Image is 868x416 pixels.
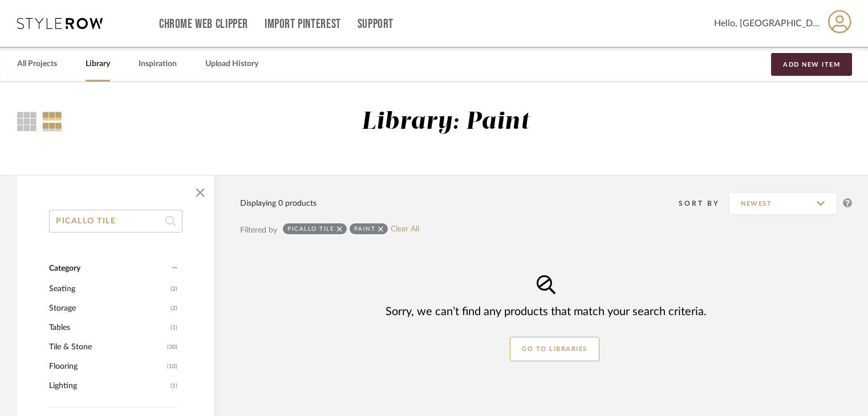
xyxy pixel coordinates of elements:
[49,376,168,395] span: Lighting
[391,225,419,234] a: Clear All
[171,299,177,317] span: (2)
[171,377,177,395] span: (1)
[49,279,168,299] span: Seating
[17,56,57,72] a: All Projects
[139,56,177,72] a: Inspiration
[265,19,341,29] a: Import Pinterest
[86,56,110,72] a: Library
[240,197,317,210] div: Displaying 0 products
[167,338,177,356] span: (30)
[358,19,394,29] a: Support
[362,108,530,137] div: Library: Paint
[49,299,168,318] span: Storage
[205,56,258,72] a: Upload History
[510,337,599,361] button: GO TO LIBRARIES
[49,357,164,376] span: Flooring
[49,337,164,357] span: Tile & Stone
[167,357,177,376] span: (10)
[354,225,376,233] div: Paint
[49,210,182,233] input: Search within 0 results
[49,318,168,337] span: Tables
[171,280,177,298] span: (2)
[171,319,177,337] span: (1)
[386,304,707,320] div: Sorry, we can’t find any products that match your search criteria.
[240,224,277,236] div: Filtered by
[679,198,729,209] div: Sort By
[159,19,248,29] a: Chrome Web Clipper
[287,225,334,233] div: PICALLO TILE
[49,264,80,274] span: Category
[771,53,852,76] button: Add New Item
[714,17,820,30] span: Hello, [GEOGRAPHIC_DATA]
[189,181,212,204] button: Close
